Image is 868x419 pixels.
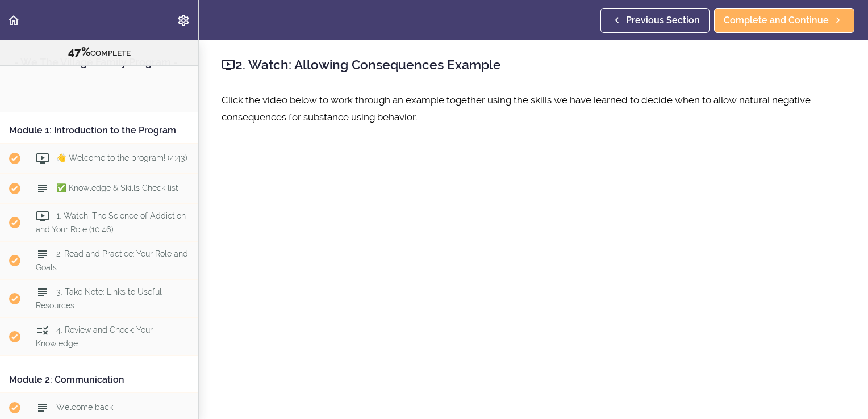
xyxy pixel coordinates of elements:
[36,287,162,309] span: 3. Take Note: Links to Useful Resources
[177,14,190,27] svg: Settings Menu
[14,45,184,60] div: COMPLETE
[626,14,700,27] span: Previous Section
[68,45,90,58] span: 47%
[56,153,187,162] span: 👋 Welcome to the program! (4:43)
[36,249,188,271] span: 2. Read and Practice: Your Role and Goals
[222,55,845,74] h2: 2. Watch: Allowing Consequences Example
[36,211,186,233] span: 1. Watch: The Science of Addiction and Your Role (10:46)
[714,8,854,33] a: Complete and Continue
[7,14,20,27] svg: Back to course curriculum
[36,325,153,347] span: 4. Review and Check: Your Knowledge
[222,94,811,123] span: Click the video below to work through an example together using the skills we have learned to dec...
[724,14,829,27] span: Complete and Continue
[56,403,115,412] span: Welcome back!
[600,8,710,33] a: Previous Section
[56,183,178,192] span: ✅ Knowledge & Skills Check list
